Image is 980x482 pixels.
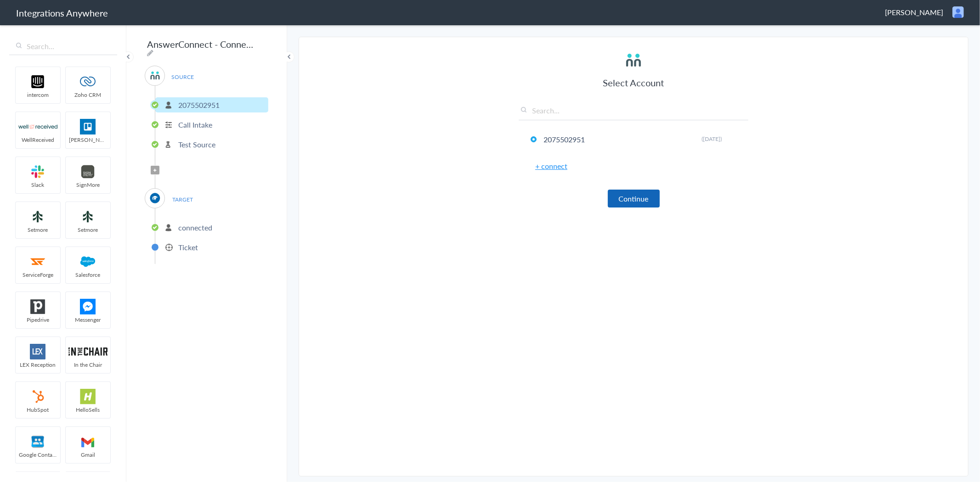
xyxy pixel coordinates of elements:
h3: Select Account [519,76,748,89]
span: [PERSON_NAME] [66,136,110,144]
img: serviceforge-icon.png [18,254,57,269]
p: connected [178,222,212,233]
img: wr-logo.svg [18,119,57,135]
img: connectwise.png [149,192,161,204]
span: TARGET [165,193,200,206]
img: zoho-logo.svg [68,74,108,90]
input: Search... [519,105,748,120]
input: Search... [9,38,117,55]
img: intercom-logo.svg [18,74,57,90]
span: Slack [16,181,60,189]
img: hubspot-logo.svg [18,389,57,404]
img: answerconnect-logo.svg [149,70,161,81]
span: ([DATE]) [702,135,722,143]
span: Setmore [66,226,110,234]
span: SignMore [66,181,110,189]
span: [PERSON_NAME] [885,7,943,17]
img: googleContact_logo.png [18,434,57,449]
img: FBM.png [68,299,108,314]
h1: Integrations Anywhere [16,6,108,19]
span: Zoho CRM [66,91,110,99]
span: SOURCE [165,71,200,83]
span: HelloSells [66,406,110,414]
span: Salesforce [66,271,110,279]
span: Google Contacts [16,451,60,459]
p: 2075502951 [178,100,220,110]
img: trello.png [68,119,108,135]
span: WellReceived [16,136,60,144]
img: slack-logo.svg [18,164,57,179]
span: HubSpot [16,406,60,414]
img: inch-logo.svg [68,344,108,359]
img: setmoreNew.jpg [68,209,108,224]
span: Pipedrive [16,316,60,324]
img: gmail-logo.svg [68,434,108,449]
span: In the Chair [66,361,110,369]
a: + connect [535,161,567,171]
span: LEX Reception [16,361,60,369]
span: Messenger [66,316,110,324]
p: Test Source [178,139,215,150]
p: Ticket [178,242,198,252]
span: Setmore [16,226,60,234]
button: Continue [608,190,660,207]
img: hs-app-logo.svg [68,389,108,404]
span: intercom [16,91,60,99]
span: Gmail [66,451,110,459]
img: user.png [952,6,964,18]
p: Call Intake [178,119,212,130]
img: signmore-logo.png [68,164,108,179]
img: setmoreNew.jpg [18,209,57,224]
img: salesforce-logo.svg [68,254,108,269]
img: pipedrive.png [18,299,57,314]
img: answerconnect-logo.svg [624,51,643,69]
img: lex-app-logo.svg [18,344,57,359]
span: ServiceForge [16,271,60,279]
